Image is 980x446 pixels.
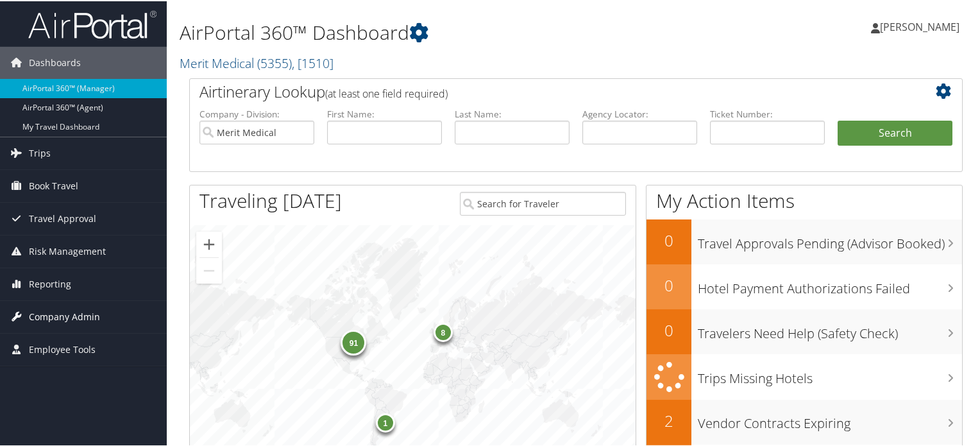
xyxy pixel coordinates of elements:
[375,411,394,431] div: 1
[698,227,962,252] h3: Travel Approvals Pending (Advisor Booked)
[29,46,81,78] span: Dashboards
[257,53,292,71] span: ( 5355 )
[698,362,962,386] h3: Trips Missing Hotels
[199,186,342,213] h1: Traveling [DATE]
[646,218,962,263] a: 0Travel Approvals Pending (Advisor Booked)
[880,19,959,33] span: [PERSON_NAME]
[646,228,691,250] h2: 0
[582,107,697,119] label: Agency Locator:
[29,300,100,332] span: Company Admin
[838,119,952,145] button: Search
[29,169,78,201] span: Book Travel
[698,407,962,431] h3: Vendor Contracts Expiring
[871,6,972,45] a: [PERSON_NAME]
[698,272,962,296] h3: Hotel Payment Authorizations Failed
[646,318,691,340] h2: 0
[180,18,708,45] h1: AirPortal 360™ Dashboard
[341,329,366,354] div: 91
[199,80,888,101] h2: Airtinerary Lookup
[196,230,222,256] button: Zoom in
[646,353,962,399] a: Trips Missing Hotels
[29,136,51,168] span: Trips
[28,8,156,39] img: airportal-logo.png
[698,317,962,341] h3: Travelers Need Help (Safety Check)
[433,322,452,341] div: 8
[180,53,334,71] a: Merit Medical
[292,53,334,71] span: , [ 1510 ]
[455,107,570,119] label: Last Name:
[646,308,962,353] a: 0Travelers Need Help (Safety Check)
[646,273,691,295] h2: 0
[325,85,448,99] span: (at least one field required)
[29,267,71,299] span: Reporting
[460,191,627,214] input: Search for Traveler
[29,234,106,266] span: Risk Management
[646,186,962,213] h1: My Action Items
[646,409,691,431] h2: 2
[199,107,314,119] label: Company - Division:
[29,202,96,234] span: Travel Approval
[196,257,222,282] button: Zoom out
[29,332,96,365] span: Employee Tools
[327,107,442,119] label: First Name:
[646,399,962,443] a: 2Vendor Contracts Expiring
[710,107,825,119] label: Ticket Number:
[646,263,962,308] a: 0Hotel Payment Authorizations Failed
